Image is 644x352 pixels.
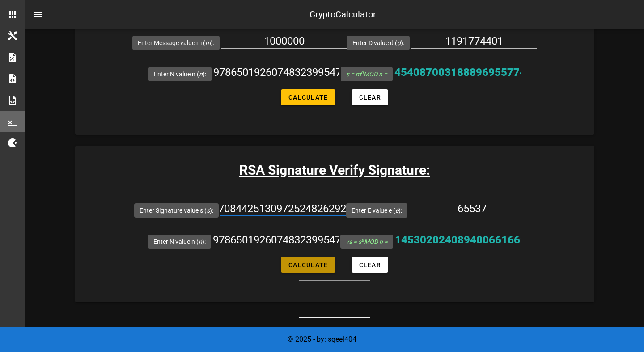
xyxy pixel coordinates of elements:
sup: e [361,237,364,243]
button: nav-menu-toggle [27,4,48,25]
button: Clear [352,89,388,105]
h3: RSA Signature Verify Signature: [75,160,594,180]
label: Enter Signature value s ( ): [140,206,213,215]
span: Calculate [288,261,328,268]
i: e [395,207,398,214]
div: CryptoCalculator [309,8,376,21]
i: n [199,71,203,78]
i: s [207,207,210,214]
label: Enter Message value m ( ): [138,38,214,47]
button: Calculate [281,257,335,273]
button: Calculate [281,89,335,105]
button: Clear [352,257,388,273]
span: Clear [359,94,381,101]
span: Clear [359,261,381,268]
span: Calculate [288,94,328,101]
sup: d [361,70,364,75]
i: n [199,238,202,245]
i: vs = s MOD n = [346,238,388,245]
label: Enter N value n ( ): [153,237,206,246]
i: d [397,39,401,46]
label: Enter D value d ( ): [352,38,404,47]
i: s = m MOD n = [346,71,387,78]
span: © 2025 - by: sqeel404 [288,335,356,344]
label: Enter N value n ( ): [154,70,206,79]
i: m [205,39,211,46]
label: Enter E value e ( ): [352,206,402,215]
